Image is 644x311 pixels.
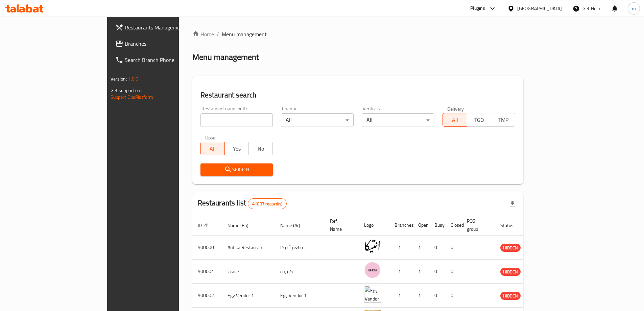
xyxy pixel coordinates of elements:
img: Crave [364,262,381,279]
span: HIDDEN [500,244,521,252]
span: POS group [467,217,487,233]
h2: Restaurants list [198,198,287,209]
a: Branches [110,36,215,52]
th: Busy [429,215,445,236]
span: Ref. Name [330,217,351,233]
td: 1 [413,236,429,260]
td: 0 [445,236,461,260]
td: 1 [413,260,429,284]
span: 41007 record(s) [248,201,286,207]
span: Search [206,165,268,174]
img: Antika Restaurant [364,238,381,254]
div: [GEOGRAPHIC_DATA] [517,5,562,12]
div: HIDDEN [500,292,521,300]
span: TGO [470,115,488,125]
button: Search [200,163,273,176]
td: 0 [429,260,445,284]
span: TMP [494,115,512,125]
span: Version: [111,74,127,83]
a: Support.OpsPlatform [111,93,153,102]
td: 1 [389,236,413,260]
h2: Restaurant search [200,90,516,100]
h2: Menu management [192,52,259,63]
span: No [252,144,270,154]
td: 1 [389,260,413,284]
th: Closed [445,215,461,236]
td: كرييف [275,260,325,284]
span: Get support on: [111,86,142,95]
div: HIDDEN [500,244,521,252]
span: Status [500,221,522,229]
span: HIDDEN [500,268,521,276]
button: No [248,142,273,155]
td: Egy Vendor 1 [275,284,325,308]
th: Logo [359,215,389,236]
button: TGO [467,113,491,127]
button: Yes [224,142,249,155]
th: Branches [389,215,413,236]
span: ID [198,221,211,229]
label: Upsell [205,135,218,140]
div: Export file [504,196,521,212]
span: Yes [228,144,246,154]
input: Search for restaurant name or ID.. [200,113,273,127]
button: All [200,142,225,155]
span: All [204,144,222,154]
span: 1.0.0 [128,74,139,83]
td: مطعم أنتيكا [275,236,325,260]
a: Search Branch Phone [110,52,215,68]
a: Restaurants Management [110,19,215,36]
nav: breadcrumb [192,30,524,38]
td: 1 [413,284,429,308]
span: Restaurants Management [125,23,209,31]
div: All [362,113,434,127]
div: HIDDEN [500,268,521,276]
span: All [446,115,464,125]
td: 0 [445,284,461,308]
td: Crave [222,260,275,284]
li: / [217,30,219,38]
span: Name (Ar) [280,221,309,229]
td: 1 [389,284,413,308]
button: All [443,113,467,127]
th: Open [413,215,429,236]
span: m [632,5,636,12]
td: 0 [429,284,445,308]
div: All [281,113,354,127]
span: Menu management [222,30,267,38]
span: Branches [125,40,209,48]
td: Egy Vendor 1 [222,284,275,308]
div: Total records count [248,198,287,209]
span: HIDDEN [500,292,521,300]
span: Search Branch Phone [125,56,209,64]
label: Delivery [447,106,464,111]
button: TMP [491,113,515,127]
div: Plugins [470,4,485,13]
img: Egy Vendor 1 [364,286,381,303]
td: Antika Restaurant [222,236,275,260]
td: 0 [445,260,461,284]
span: Name (En) [228,221,257,229]
td: 0 [429,236,445,260]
